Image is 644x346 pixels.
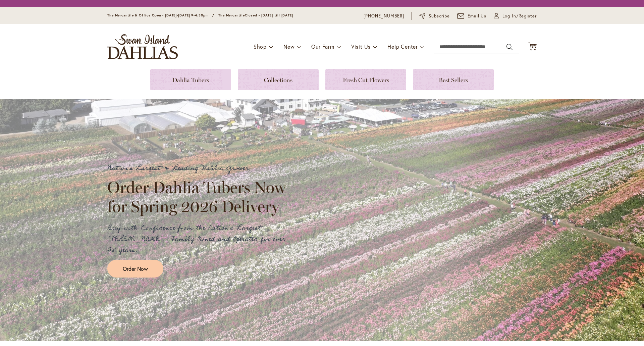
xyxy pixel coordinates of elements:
span: Order Now [123,265,148,273]
span: Our Farm [311,43,334,50]
span: The Mercantile & Office Open - [DATE]-[DATE] 9-4:30pm / The Mercantile [107,13,245,17]
a: [PHONE_NUMBER] [364,13,404,19]
span: Shop [254,43,267,50]
span: Email Us [468,13,487,19]
a: Email Us [457,13,487,19]
span: Log In/Register [502,13,537,19]
h2: Order Dahlia Tubers Now for Spring 2026 Delivery [107,178,292,215]
span: New [283,43,294,50]
span: Help Center [387,43,418,50]
a: Log In/Register [494,13,537,19]
a: store logo [107,34,178,59]
span: Visit Us [351,43,371,50]
a: Order Now [107,260,163,278]
p: Buy with Confidence from the Nation's Largest [PERSON_NAME]. Family Owned and Operated for over 9... [107,223,292,256]
span: Subscribe [429,13,450,19]
a: Subscribe [419,13,450,19]
p: Nation's Largest & Leading Dahlia Grower [107,163,292,174]
button: Search [506,42,513,52]
span: Closed - [DATE] till [DATE] [245,13,293,17]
